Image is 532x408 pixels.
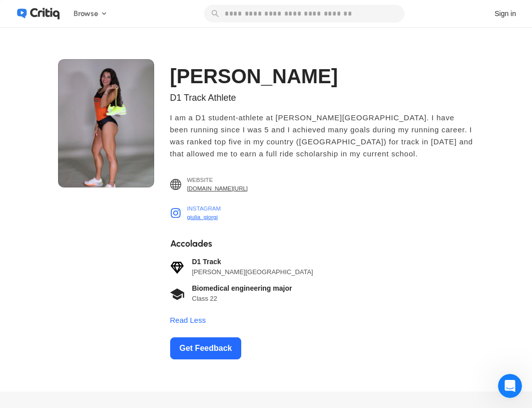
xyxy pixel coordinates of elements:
[192,257,313,267] span: D1 Track
[170,176,248,192] a: Website[DOMAIN_NAME][URL]
[494,9,516,19] div: Sign in
[187,213,221,221] span: giulia_giorgi
[170,205,221,221] a: instagramgiulia_giorgi
[170,61,338,91] span: [PERSON_NAME]
[187,205,221,213] span: instagram
[74,8,98,20] span: Browse
[498,374,522,398] iframe: Intercom live chat
[192,283,292,294] span: Biomedical engineering major
[170,91,449,105] span: D1 Track Athlete
[170,112,474,160] span: I am a D1 student-athlete at [PERSON_NAME][GEOGRAPHIC_DATA]. I have been running since I was 5 an...
[192,294,292,304] span: Class 22
[58,59,154,187] img: File
[170,237,474,251] span: Accolades
[192,267,313,277] span: [PERSON_NAME][GEOGRAPHIC_DATA]
[187,184,248,192] span: [DOMAIN_NAME][URL]
[187,176,248,184] span: Website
